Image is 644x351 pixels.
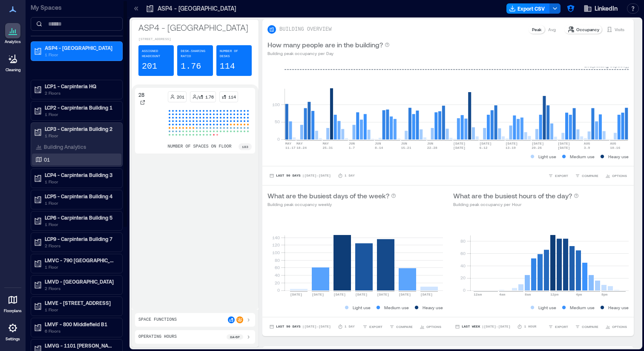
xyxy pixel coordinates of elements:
p: ASP4 - [GEOGRAPHIC_DATA] [158,4,236,13]
p: Medium use [570,304,595,311]
p: 1 Floor [45,221,116,228]
tspan: 0 [277,287,280,293]
p: LMVC - 790 [GEOGRAPHIC_DATA] B2 [45,257,116,264]
p: How many people are in the building? [267,40,383,50]
tspan: 80 [460,238,466,244]
text: JUN [427,142,434,145]
p: Operating Hours [138,334,177,340]
tspan: 20 [275,280,280,285]
text: [DATE] [377,293,389,296]
text: MAY [285,142,292,145]
tspan: 100 [272,250,280,255]
span: OPTIONS [612,173,627,178]
p: My Spaces [31,3,123,12]
p: Building peak occupancy per Day [267,50,390,57]
tspan: 140 [272,235,280,240]
p: LMVF - 800 Middlefield B1 [45,321,116,328]
text: [DATE] [453,142,466,145]
button: LinkedIn [581,2,620,15]
p: 1 Floor [45,306,116,313]
text: [DATE] [506,142,518,145]
text: MAY [322,142,329,145]
text: [DATE] [479,142,492,145]
text: [DATE] [532,142,544,145]
p: Desk-sharing ratio [181,49,209,59]
p: Building peak occupancy weekly [267,201,396,208]
p: Medium use [570,153,595,160]
text: 1-7 [349,146,355,150]
p: Medium use [384,304,409,311]
button: OPTIONS [604,171,629,180]
p: 1 Floor [45,200,116,206]
button: Export CSV [506,3,550,14]
button: Last 90 Days |[DATE]-[DATE] [267,322,333,331]
p: Settings [6,336,20,342]
text: [DATE] [420,293,433,296]
p: LCP4 - Carpinteria Building 3 [45,171,116,178]
span: EXPORT [369,324,382,329]
p: [STREET_ADDRESS] [138,37,252,42]
button: Last Week |[DATE]-[DATE] [453,322,512,331]
text: [DATE] [355,293,368,296]
p: Space Functions [138,316,177,323]
tspan: 120 [272,242,280,247]
p: Building Analytics [44,143,86,150]
p: Heavy use [423,304,443,311]
span: COMPARE [582,173,598,178]
p: ASP4 - [GEOGRAPHIC_DATA] [138,21,252,33]
text: [DATE] [312,293,324,296]
p: 1 Floor [45,264,116,270]
button: COMPARE [573,171,600,180]
text: 10-16 [610,146,620,150]
p: Analytics [5,39,21,44]
text: 13-19 [506,146,516,150]
text: MAY [296,142,303,145]
p: Floorplans [4,308,22,313]
p: 1 Floor [45,178,116,185]
button: EXPORT [546,322,570,331]
p: LMVG - 1101 [PERSON_NAME] B7 [45,342,116,349]
button: COMPARE [388,322,414,331]
p: 28 [138,91,144,98]
a: Cleaning [2,49,23,75]
text: 4pm [576,293,582,296]
text: AUG [584,142,590,145]
p: 2 Floors [45,285,116,292]
p: Light use [538,304,556,311]
p: Number of Desks [220,49,248,59]
button: COMPARE [573,322,600,331]
text: [DATE] [453,146,466,150]
text: 20-26 [532,146,542,150]
tspan: 0 [277,136,280,142]
text: 18-24 [296,146,307,150]
text: 8am [525,293,531,296]
p: 1.76 [181,61,201,73]
p: Heavy use [608,304,629,311]
text: JUN [349,142,355,145]
span: EXPORT [555,324,568,329]
tspan: 50 [275,119,280,124]
p: LCP2 - Carpinteria Building 1 [45,104,116,111]
p: 183 [242,144,248,149]
p: LMVE - [STREET_ADDRESS] [45,299,116,306]
tspan: 60 [460,251,466,256]
text: [DATE] [558,142,570,145]
p: Visits [615,26,624,33]
text: 8-14 [375,146,383,150]
text: AUG [610,142,616,145]
p: 1 Hour [524,324,536,329]
p: ASP4 - [GEOGRAPHIC_DATA] [45,44,116,51]
text: 4am [499,293,506,296]
p: 1 Floor [45,132,116,139]
p: LMVD - [GEOGRAPHIC_DATA] [45,278,116,285]
p: Occupancy [576,26,599,33]
p: number of spaces on floor [168,143,232,150]
text: 12pm [550,293,558,296]
p: What are the busiest days of the week? [267,191,389,201]
a: Floorplans [1,290,24,316]
p: Avg [548,26,556,33]
text: 8pm [601,293,608,296]
button: Last 90 Days |[DATE]-[DATE] [267,171,333,180]
p: Light use [353,304,371,311]
p: Assigned Headcount [142,49,170,59]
